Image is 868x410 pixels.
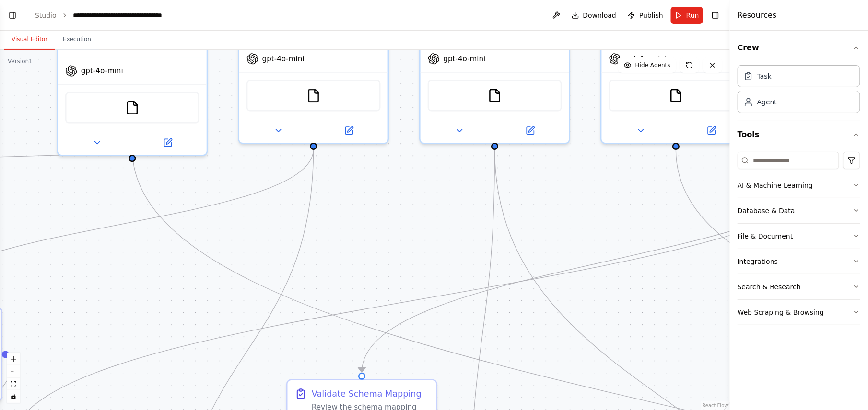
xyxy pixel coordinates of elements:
button: Database & Data [738,198,860,223]
button: Run [671,7,703,24]
button: Open in side panel [677,124,745,138]
span: Hide Agents [635,61,670,69]
div: React Flow controls [7,353,20,403]
div: Search & Research [738,282,801,292]
button: Search & Research [738,274,860,299]
div: gpt-4o-miniFileReadTool [600,5,751,144]
span: gpt-4o-mini [81,66,123,76]
button: zoom in [7,353,20,365]
div: Version 1 [8,57,33,65]
a: Studio [35,11,57,19]
button: AI & Machine Learning [738,173,860,198]
div: Integrations [738,257,778,266]
div: Crew [738,61,860,121]
span: Publish [639,11,663,20]
button: Execution [55,30,99,50]
div: AI & Machine Learning [738,181,813,190]
button: Open in side panel [496,124,564,138]
button: Visual Editor [4,30,55,50]
button: Tools [738,121,860,148]
button: Crew [738,34,860,61]
span: gpt-4o-mini [444,54,486,64]
div: gpt-4o-miniFileReadTool [419,5,570,144]
div: Agent [757,97,777,107]
div: Task [757,71,772,81]
button: Publish [624,7,667,24]
button: zoom out [7,365,20,378]
div: Database & Data [738,206,795,216]
img: FileReadTool [669,89,683,103]
img: FileReadTool [488,89,502,103]
button: fit view [7,378,20,390]
g: Edge from d7aa2585-9ba3-4233-8788-d8dc7112d508 to a78c7fe3-ef2f-4508-a434-d16ebd099b74 [356,149,863,372]
button: File & Document [738,224,860,249]
h4: Resources [738,10,777,21]
span: Run [686,11,699,20]
div: File & Document [738,231,793,241]
button: Open in side panel [315,124,383,138]
span: gpt-4o-mini [625,54,667,64]
div: Validate Schema Mapping [312,388,422,400]
button: Web Scraping & Browsing [738,300,860,325]
div: gpt-4o-miniFileReadTool [238,5,389,144]
span: gpt-4o-mini [262,54,305,64]
button: Download [568,7,621,24]
button: Hide Agents [618,57,676,73]
nav: breadcrumb [35,11,181,20]
a: React Flow attribution [703,403,728,408]
button: Integrations [738,249,860,274]
button: toggle interactivity [7,390,20,403]
img: FileReadTool [125,101,140,115]
div: Tools [738,148,860,333]
div: Web Scraping & Browsing [738,307,824,317]
img: FileReadTool [306,89,321,103]
span: Download [583,11,617,20]
div: gpt-4o-miniFileReadTool [57,5,208,156]
button: Show left sidebar [6,9,19,22]
button: Hide right sidebar [709,9,722,22]
button: Open in side panel [133,136,201,150]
